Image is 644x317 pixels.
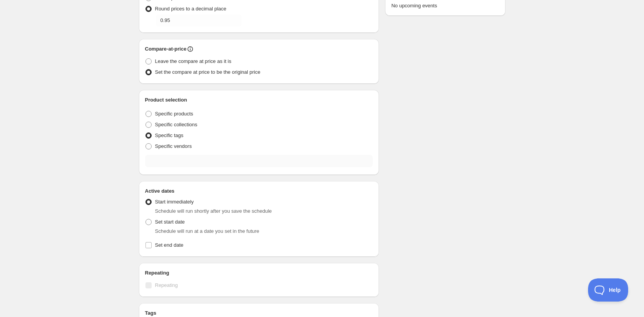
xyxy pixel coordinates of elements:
span: Start immediately [155,199,194,205]
h2: Compare-at-price [145,45,187,53]
span: Set the compare at price to be the original price [155,69,260,75]
p: No upcoming events [391,2,499,10]
span: Schedule will run at a date you set in the future [155,228,259,234]
span: Leave the compare at price as it is [155,58,232,64]
span: Repeating [155,282,178,288]
h2: Repeating [145,269,373,277]
span: Specific collections [155,122,198,127]
span: Specific vendors [155,143,192,149]
span: Round prices to a decimal place [155,6,226,12]
span: Specific tags [155,132,184,138]
iframe: Toggle Customer Support [588,278,629,302]
span: Set start date [155,219,185,225]
h2: Product selection [145,96,373,104]
span: Schedule will run shortly after you save the schedule [155,208,272,214]
h2: Active dates [145,187,373,195]
span: Specific products [155,111,193,117]
span: Set end date [155,242,184,248]
h2: Tags [145,309,373,317]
